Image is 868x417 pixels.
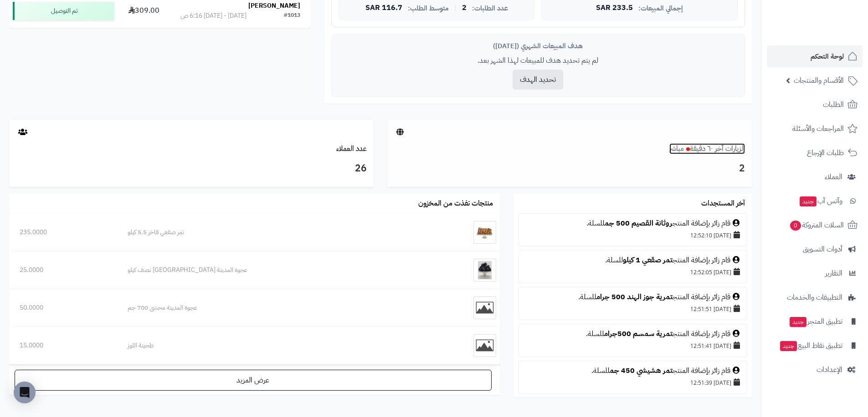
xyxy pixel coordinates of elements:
a: أدوات التسويق [767,238,863,260]
a: تطبيق المتجرجديد [767,311,863,332]
div: طحينة اللوز [128,341,422,350]
div: قام زائر بإضافة المنتج للسلة. [523,366,742,376]
div: عجوة المدينة [GEOGRAPHIC_DATA] نصف كيلو [128,266,422,275]
div: 15.0000 [20,341,107,350]
img: طحينة اللوز [473,334,496,357]
a: المراجعات والأسئلة [767,118,863,140]
div: عجوة المدينة محشى 700 جم [128,303,422,312]
span: الإعدادات [817,363,842,376]
span: الأقسام والمنتجات [794,74,844,87]
h3: 26 [16,161,367,176]
div: [DATE] 12:51:41 [523,339,742,352]
span: وآتس آب [799,195,842,207]
a: روثانة القصيم 500 جم [605,218,673,229]
span: تطبيق نقاط البيع [779,339,842,352]
div: [DATE] - [DATE] 6:16 ص [180,11,247,20]
a: عدد العملاء [336,143,367,154]
a: الطلبات [767,94,863,116]
div: قام زائر بإضافة المنتج للسلة. [523,218,742,229]
a: تمرية سمسم 500جرام [604,328,673,339]
span: جديد [780,341,797,351]
span: 0 [790,221,801,231]
span: متوسط الطلب: [408,5,449,12]
span: عدد الطلبات: [472,5,508,12]
button: تحديد الهدف [513,70,563,90]
a: تمرية جوز الهند 500 جرام [596,291,673,302]
a: الإعدادات [767,359,863,381]
div: قام زائر بإضافة المنتج للسلة. [523,329,742,339]
div: [DATE] 12:52:10 [523,229,742,241]
img: تمر صقعي فاخر 5.5 كيلو [473,221,496,244]
img: عجوة المدينة محشى 700 جم [473,296,496,319]
span: الطلبات [823,98,844,111]
span: إجمالي المبيعات: [638,5,683,12]
a: تمر صقعي 1 كيلو [623,255,673,266]
span: المراجعات والأسئلة [792,122,844,135]
a: طلبات الإرجاع [767,142,863,164]
span: جديد [800,196,817,206]
div: تم التوصيل [13,2,114,20]
span: 233.5 SAR [596,4,633,12]
a: تطبيق نقاط البيعجديد [767,335,863,357]
span: العملاء [825,171,842,183]
div: هدف المبيعات الشهري ([DATE]) [339,41,738,51]
small: مباشر [669,143,684,154]
span: تطبيق المتجر [789,315,842,328]
h3: منتجات نفذت من المخزون [418,200,493,208]
div: قام زائر بإضافة المنتج للسلة. [523,292,742,302]
h3: آخر المستجدات [701,200,745,208]
div: قام زائر بإضافة المنتج للسلة. [523,255,742,266]
span: 116.7 SAR [365,4,402,12]
div: 50.0000 [20,303,107,312]
span: لوحة التحكم [811,50,844,63]
a: التطبيقات والخدمات [767,286,863,308]
div: [DATE] 12:51:51 [523,302,742,315]
a: السلات المتروكة0 [767,214,863,236]
span: أدوات التسويق [803,243,842,256]
strong: [PERSON_NAME] [248,1,300,10]
h3: 2 [394,161,745,176]
span: | [454,5,457,11]
span: 2 [462,4,467,12]
span: جديد [790,317,806,327]
a: لوحة التحكم [767,45,863,67]
div: 25.0000 [20,266,107,275]
span: السلات المتروكة [789,219,844,231]
span: التطبيقات والخدمات [787,291,842,304]
div: #1013 [284,11,300,20]
div: [DATE] 12:52:05 [523,266,742,278]
a: عرض المزيد [15,370,492,391]
a: التقارير [767,262,863,284]
a: تمر هشيشي 450 جم [610,365,673,376]
a: العملاء [767,166,863,188]
span: التقارير [825,267,842,280]
a: الزيارات آخر ٦٠ دقيقةمباشر [669,143,745,154]
img: عجوة المدينة عبوة نصف كيلو [473,259,496,281]
a: وآتس آبجديد [767,190,863,212]
span: طلبات الإرجاع [807,146,844,159]
p: لم يتم تحديد هدف للمبيعات لهذا الشهر بعد. [339,55,738,66]
div: [DATE] 12:51:39 [523,376,742,389]
div: تمر صقعي فاخر 5.5 كيلو [128,228,422,237]
div: 235.0000 [20,228,107,237]
div: Open Intercom Messenger [14,382,36,403]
